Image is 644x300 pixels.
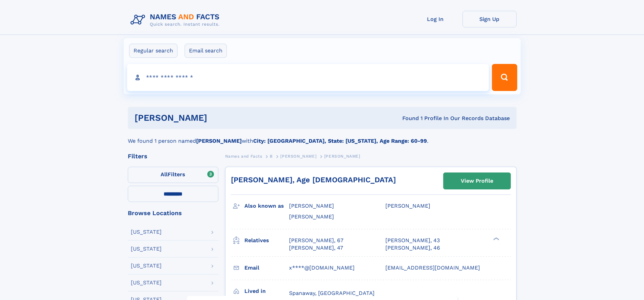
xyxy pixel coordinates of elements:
[462,11,517,27] a: Sign Up
[270,154,273,159] span: B
[270,152,273,160] a: B
[289,244,343,252] a: [PERSON_NAME], 47
[225,152,262,160] a: Names and Facts
[131,229,162,235] div: [US_STATE]
[253,138,427,144] b: City: [GEOGRAPHIC_DATA], State: [US_STATE], Age Range: 60-99
[305,115,510,122] div: Found 1 Profile In Our Records Database
[289,290,375,296] span: Spanaway, [GEOGRAPHIC_DATA]
[129,44,177,58] label: Regular search
[385,237,440,244] a: [PERSON_NAME], 43
[244,200,289,212] h3: Also known as
[131,246,162,252] div: [US_STATE]
[289,213,334,220] span: [PERSON_NAME]
[161,171,168,178] span: All
[408,11,462,27] a: Log In
[280,154,316,159] span: [PERSON_NAME]
[280,152,316,160] a: [PERSON_NAME]
[385,244,440,252] a: [PERSON_NAME], 46
[196,138,242,144] b: [PERSON_NAME]
[185,44,227,58] label: Email search
[244,285,289,297] h3: Lived in
[492,236,500,241] div: ❯
[127,64,489,91] input: search input
[244,235,289,246] h3: Relatives
[444,173,510,189] a: View Profile
[289,237,343,244] a: [PERSON_NAME], 67
[131,263,162,269] div: [US_STATE]
[128,167,218,183] label: Filters
[289,203,334,209] span: [PERSON_NAME]
[131,280,162,285] div: [US_STATE]
[128,210,218,216] div: Browse Locations
[492,64,517,91] button: Search Button
[128,153,218,159] div: Filters
[231,176,396,184] a: [PERSON_NAME], Age [DEMOGRAPHIC_DATA]
[128,129,517,145] div: We found 1 person named with .
[385,203,430,209] span: [PERSON_NAME]
[461,173,493,189] div: View Profile
[135,114,305,122] h1: [PERSON_NAME]
[244,262,289,274] h3: Email
[324,154,360,159] span: [PERSON_NAME]
[385,264,480,271] span: [EMAIL_ADDRESS][DOMAIN_NAME]
[128,11,225,29] img: Logo Names and Facts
